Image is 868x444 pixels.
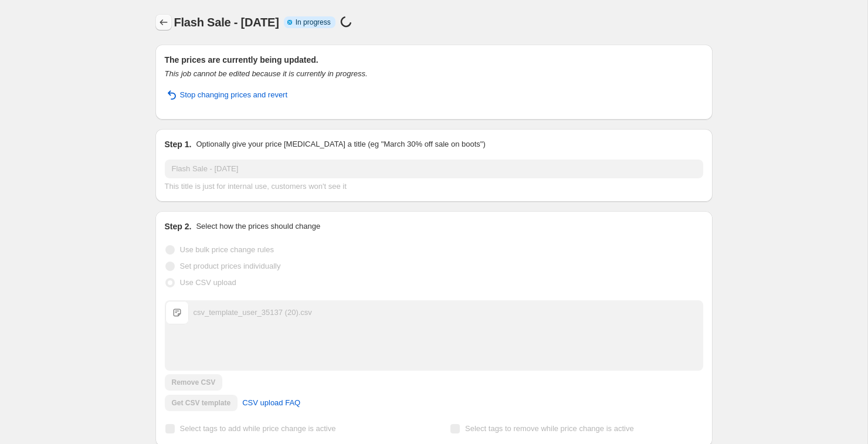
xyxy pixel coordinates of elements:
p: Optionally give your price [MEDICAL_DATA] a title (eg "March 30% off sale on boots") [196,138,485,150]
h2: The prices are currently being updated. [165,54,703,66]
span: Select tags to remove while price change is active [465,424,634,433]
p: Select how the prices should change [196,221,320,232]
a: CSV upload FAQ [235,394,307,412]
span: Flash Sale - [DATE] [174,16,279,29]
h2: Step 2. [165,221,192,232]
span: In progress [296,18,331,27]
h2: Step 1. [165,138,192,150]
span: Use bulk price change rules [180,245,274,254]
span: CSV upload FAQ [242,397,300,409]
div: csv_template_user_35137 (20).csv [194,307,312,318]
input: 30% off holiday sale [165,160,703,178]
span: Select tags to add while price change is active [180,424,336,433]
button: Price change jobs [155,14,172,30]
button: Stop changing prices and revert [158,86,295,104]
span: Use CSV upload [180,278,236,287]
span: Stop changing prices and revert [180,89,288,101]
span: This title is just for internal use, customers won't see it [165,182,347,191]
i: This job cannot be edited because it is currently in progress. [165,69,368,78]
span: Set product prices individually [180,262,281,270]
